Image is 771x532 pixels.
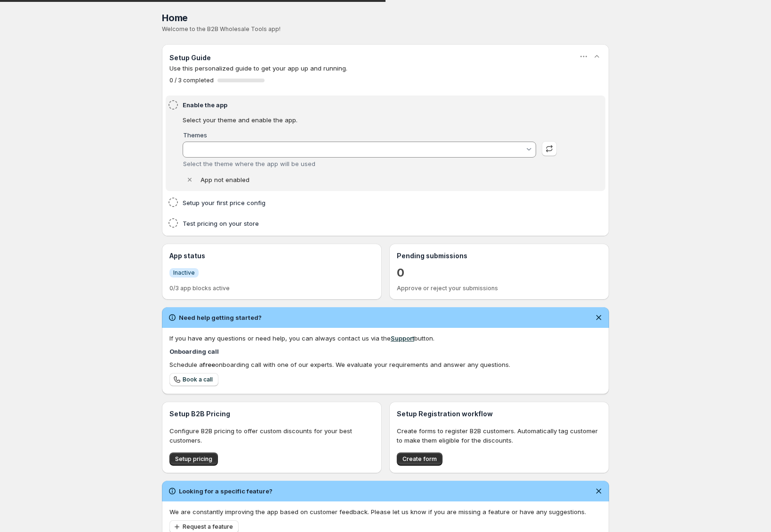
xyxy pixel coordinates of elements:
[402,455,437,463] span: Create form
[169,426,374,445] p: Configure B2B pricing to offer custom discounts for your best customers.
[169,285,374,292] p: 0/3 app blocks active
[169,373,218,386] a: Book a call
[169,77,214,84] span: 0 / 3 completed
[169,64,602,73] p: Use this personalized guide to get your app up and running.
[391,334,414,342] a: Support
[397,285,602,292] p: Approve or reject your submissions
[203,361,215,368] b: free
[169,251,374,261] h3: App status
[169,507,602,516] p: We are constantly improving the app based on customer feedback. Please let us know if you are mis...
[397,251,602,261] h3: Pending submissions
[397,453,442,466] button: Create form
[179,313,262,322] h2: Need help getting started?
[183,100,560,110] h4: Enable the app
[397,409,602,419] h3: Setup Registration workflow
[162,25,609,33] p: Welcome to the B2B Wholesale Tools app!
[169,409,374,419] h3: Setup B2B Pricing
[183,160,537,167] div: Select the theme where the app will be used
[201,175,249,184] p: App not enabled
[183,198,560,207] h4: Setup your first price config
[169,347,602,356] h4: Onboarding call
[183,131,207,139] label: Themes
[592,484,605,498] button: Dismiss notification
[179,486,273,496] h2: Looking for a specific feature?
[397,426,602,445] p: Create forms to register B2B customers. Automatically tag customer to make them eligible for the ...
[397,265,404,280] a: 0
[183,376,213,383] span: Book a call
[183,523,233,531] span: Request a feature
[169,453,218,466] button: Setup pricing
[169,360,602,369] div: Schedule a onboarding call with one of our experts. We evaluate your requirements and answer any ...
[169,53,211,63] h3: Setup Guide
[169,268,199,278] a: InfoInactive
[175,455,212,463] span: Setup pricing
[592,311,605,324] button: Dismiss notification
[183,115,557,125] p: Select your theme and enable the app.
[169,333,602,343] div: If you have any questions or need help, you can always contact us via the button.
[183,219,560,228] h4: Test pricing on your store
[162,12,188,24] span: Home
[173,269,195,277] span: Inactive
